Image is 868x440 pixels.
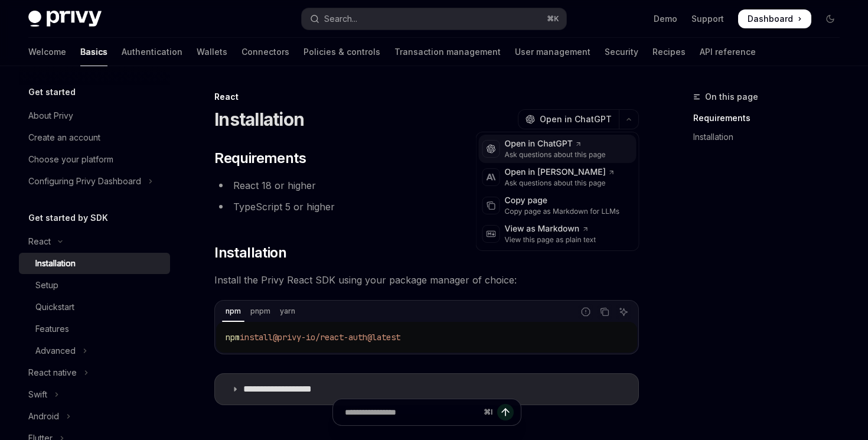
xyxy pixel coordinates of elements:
span: Dashboard [748,13,793,25]
a: Setup [19,275,170,296]
div: React native [28,366,77,380]
a: Create an account [19,127,170,148]
li: React 18 or higher [214,177,639,194]
a: Dashboard [738,9,811,28]
img: dark logo [28,11,102,27]
div: Advanced [35,344,76,358]
div: Setup [35,278,58,292]
button: Report incorrect code [578,304,593,320]
span: Open in ChatGPT [540,113,612,125]
a: Support [691,13,724,25]
a: Security [605,38,638,66]
span: ⌘ K [547,14,559,24]
h5: Get started by SDK [28,211,108,225]
div: Quickstart [35,300,74,314]
div: About Privy [28,109,73,123]
button: Toggle Android section [19,406,170,427]
input: Ask a question... [345,399,479,425]
a: Recipes [652,38,686,66]
span: On this page [705,90,758,104]
a: About Privy [19,105,170,126]
a: Features [19,318,170,340]
div: Open in ChatGPT [505,138,606,150]
div: Copy page [505,195,620,207]
div: Configuring Privy Dashboard [28,174,141,188]
div: React [214,91,639,103]
div: pnpm [247,304,274,318]
a: Authentication [122,38,182,66]
div: Ask questions about this page [505,150,606,159]
a: Basics [80,38,107,66]
button: Open in ChatGPT [518,109,619,129]
a: Demo [654,13,677,25]
span: Install the Privy React SDK using your package manager of choice: [214,272,639,288]
a: API reference [700,38,756,66]
a: User management [515,38,590,66]
div: Choose your platform [28,152,113,167]
a: Installation [693,128,849,146]
div: Open in [PERSON_NAME] [505,167,615,178]
button: Toggle Advanced section [19,340,170,361]
button: Toggle React native section [19,362,170,383]
button: Ask AI [616,304,631,320]
a: Choose your platform [19,149,170,170]
button: Toggle React section [19,231,170,252]
button: Copy the contents from the code block [597,304,612,320]
div: Android [28,409,59,423]
div: npm [222,304,244,318]
div: yarn [276,304,299,318]
span: Requirements [214,149,306,168]
span: @privy-io/react-auth@latest [273,332,400,343]
div: Ask questions about this page [505,178,615,188]
h5: Get started [28,85,76,99]
button: Toggle Swift section [19,384,170,405]
div: View as Markdown [505,223,596,235]
span: npm [226,332,240,343]
div: React [28,234,51,249]
a: Wallets [197,38,227,66]
div: View this page as plain text [505,235,596,245]
button: Toggle Configuring Privy Dashboard section [19,171,170,192]
a: Transaction management [394,38,501,66]
a: Connectors [242,38,289,66]
li: TypeScript 5 or higher [214,198,639,215]
a: Policies & controls [304,38,380,66]
span: install [240,332,273,343]
button: Toggle dark mode [821,9,840,28]
a: Installation [19,253,170,274]
a: Quickstart [19,296,170,318]
a: Requirements [693,109,849,128]
span: Installation [214,243,286,262]
div: Create an account [28,131,100,145]
div: Swift [28,387,47,402]
button: Open search [302,8,566,30]
div: Search... [324,12,357,26]
div: Features [35,322,69,336]
a: Welcome [28,38,66,66]
button: Send message [497,404,514,421]
div: Copy page as Markdown for LLMs [505,207,620,216]
div: Installation [35,256,76,270]
h1: Installation [214,109,304,130]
